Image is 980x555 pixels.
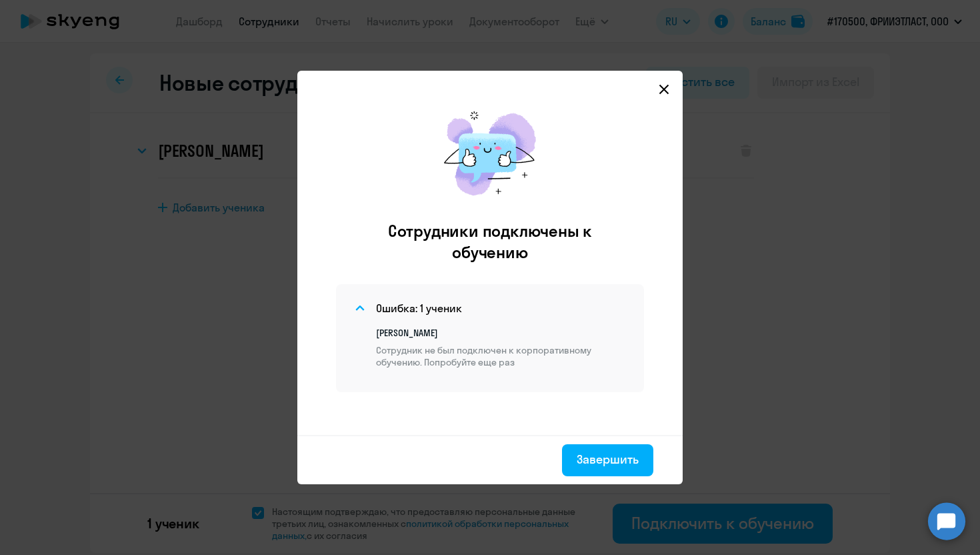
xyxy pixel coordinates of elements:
button: Завершить [562,444,653,476]
div: Завершить [577,451,639,468]
p: Сотрудник не был подключен к корпоративному обучению. Попробуйте еще раз [376,344,628,368]
h4: Ошибка: 1 ученик [376,301,462,316]
h2: Сотрудники подключены к обучению [361,220,619,263]
p: [PERSON_NAME] [376,327,628,339]
img: results [430,97,550,209]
